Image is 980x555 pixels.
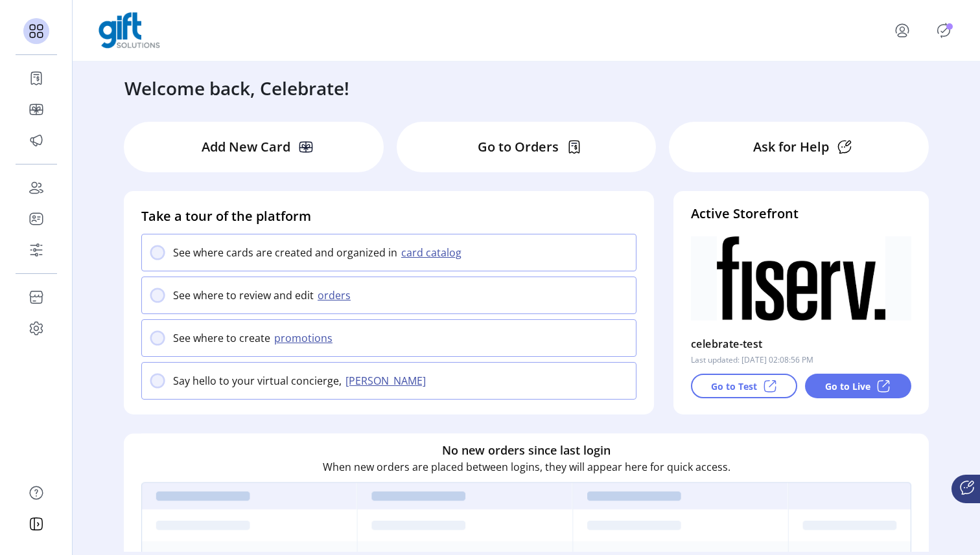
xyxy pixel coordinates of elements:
[933,20,954,41] button: Publisher Panel
[342,373,434,389] button: [PERSON_NAME]
[711,379,757,393] p: Go to Test
[323,459,730,475] p: When new orders are placed between logins, they will appear here for quick access.
[825,379,870,393] p: Go to Live
[314,288,358,303] button: orders
[442,442,611,459] h6: No new orders since last login
[173,373,342,389] p: Say hello to your virtual concierge,
[141,207,636,226] h4: Take a tour of the platform
[270,330,340,346] button: promotions
[99,12,160,49] img: logo
[124,74,349,102] h3: Welcome back, Celebrate!
[691,334,763,354] p: celebrate-test
[397,245,469,260] button: card catalog
[691,354,813,366] p: Last updated: [DATE] 02:08:56 PM
[173,245,397,260] p: See where cards are created and organized in
[173,288,314,303] p: See where to review and edit
[691,204,911,223] h4: Active Storefront
[876,15,933,46] button: menu
[202,137,290,157] p: Add New Card
[753,137,829,157] p: Ask for Help
[173,330,270,346] p: See where to create
[478,137,559,157] p: Go to Orders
